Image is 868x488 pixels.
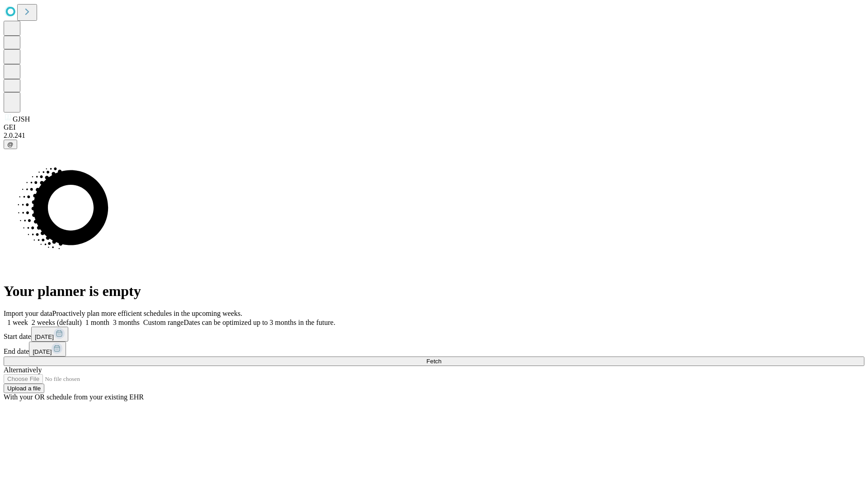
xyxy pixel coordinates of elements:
span: @ [7,141,14,148]
div: End date [4,342,864,357]
div: GEI [4,123,864,131]
span: Custom range [143,319,184,326]
div: Start date [4,327,864,342]
button: [DATE] [31,327,68,342]
span: [DATE] [33,348,52,355]
button: [DATE] [29,342,66,357]
span: Alternatively [4,366,42,374]
span: Import your data [4,310,52,317]
span: With your OR schedule from your existing EHR [4,393,144,401]
h1: Your planner is empty [4,283,864,300]
span: 1 month [85,319,109,326]
button: Fetch [4,357,864,366]
span: [DATE] [35,333,54,340]
span: Proactively plan more efficient schedules in the upcoming weeks. [52,310,242,317]
button: @ [4,140,17,149]
button: Upload a file [4,384,44,393]
span: Fetch [426,358,441,365]
span: GJSH [13,115,30,123]
span: 3 months [113,319,140,326]
div: 2.0.241 [4,131,864,140]
span: 1 week [7,319,28,326]
span: Dates can be optimized up to 3 months in the future. [184,319,335,326]
span: 2 weeks (default) [32,319,82,326]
